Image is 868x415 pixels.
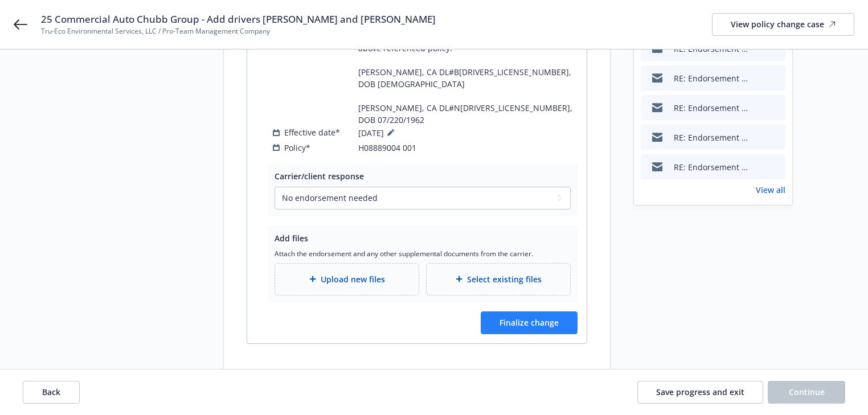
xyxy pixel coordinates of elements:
[771,72,781,84] button: preview file
[41,13,436,26] span: 25 Commercial Auto Chubb Group - Add drivers [PERSON_NAME] and [PERSON_NAME]
[358,30,577,126] span: Effective [DATE], please add the following drivers to the above referenced policy. [PERSON_NAME],...
[731,14,836,35] div: View policy change case
[789,387,825,397] span: Continue
[752,161,761,173] button: download file
[768,381,845,404] button: Continue
[275,263,419,295] div: Upload new files
[674,161,748,173] div: RE: Endorsement Request - Tru-Eco Environmental Services, LLC / Pro-Team Management Company - Pol...
[284,142,310,154] span: Policy*
[42,387,60,397] span: Back
[771,161,781,173] button: preview file
[637,381,763,404] button: Save progress and exit
[499,317,559,328] span: Finalize change
[275,249,571,258] span: Attach the endorsement and any other supplemental documents from the carrier.
[358,142,416,154] span: H08889004 001
[41,26,436,36] span: Tru-Eco Environmental Services, LLC / Pro-Team Management Company
[752,102,761,114] button: download file
[674,132,748,143] div: RE: Endorsement Request - Tru-Eco Environmental Services, LLC / Pro-Team Management Company - Pol...
[771,102,781,114] button: preview file
[712,13,854,36] a: View policy change case
[426,263,571,295] div: Select existing files
[481,311,578,334] button: Finalize change
[756,184,785,196] a: View all
[321,273,385,285] span: Upload new files
[752,72,761,84] button: download file
[358,126,398,139] span: [DATE]
[23,381,80,404] button: Back
[284,126,340,138] span: Effective date*
[674,102,748,114] div: RE: Endorsement Request - Tru-Eco Environmental Services, LLC / Pro-Team Management Company - Pol...
[275,233,308,244] span: Add files
[467,273,542,285] span: Select existing files
[771,132,781,143] button: preview file
[275,171,364,182] span: Carrier/client response
[752,132,761,143] button: download file
[656,387,744,397] span: Save progress and exit
[674,72,748,84] div: RE: Endorsement Request - Tru-Eco Environmental Services, LLC / Pro-Team Management Company - Pol...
